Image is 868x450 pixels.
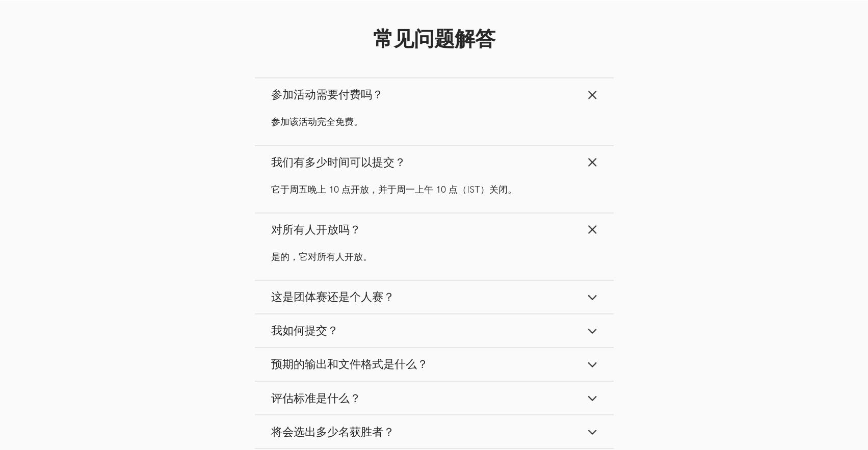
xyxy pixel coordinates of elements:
[255,213,614,246] button: 对所有人开放吗？
[255,111,614,145] div: 参加活动需要付费吗？
[271,290,394,304] font: 这是团体赛还是个人赛？
[255,348,614,381] button: 预期的输出和文件格式是什么？
[271,391,361,405] font: 评估标准是什么？
[255,415,614,448] button: 将会选出多少名获胜者？
[255,280,614,313] button: 这是团体赛还是个人赛？
[271,223,361,237] font: 对所有人开放吗？
[271,324,338,338] font: 我如何提交？
[255,146,614,179] button: 我们有多少时间可以提交？
[373,28,495,52] font: 常见问题解答
[271,425,394,439] font: 将会选出多少名获胜者？
[255,179,614,213] div: 我们有多少时间可以提交？
[271,252,372,262] font: 是的，它对所有人开放。
[271,184,517,195] font: 它于周五晚上 10 点开放，并于周一上午 10 点（IST）关闭。
[271,88,383,102] font: 参加活动需要付费吗？
[255,314,614,347] button: 我如何提交？
[255,381,614,414] button: 评估标准是什么？
[271,358,428,372] font: 预期的输出和文件格式是什么？
[271,117,363,127] font: 参加该活动完全免费。
[255,78,614,111] button: 参加活动需要付费吗？
[255,246,614,280] div: 对所有人开放吗？
[271,156,406,170] font: 我们有多少时间可以提交？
